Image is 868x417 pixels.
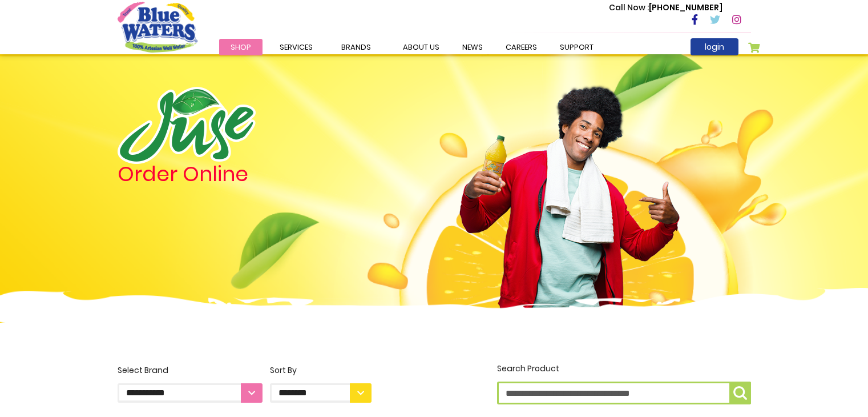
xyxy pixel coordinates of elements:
[219,39,263,55] a: Shop
[391,39,451,55] a: about us
[497,363,751,404] label: Search Product
[341,42,371,53] span: Brands
[609,2,722,14] p: [PHONE_NUMBER]
[691,38,738,55] a: login
[231,42,251,53] span: Shop
[118,364,263,403] label: Select Brand
[451,39,494,55] a: News
[118,87,256,164] img: logo
[270,383,372,403] select: Sort By
[733,386,747,400] img: search-icon.png
[270,364,372,376] div: Sort By
[497,382,751,404] input: Search Product
[118,2,197,52] a: store logo
[330,39,382,55] a: Brands
[458,66,681,310] img: man.png
[280,42,313,53] span: Services
[494,39,548,55] a: careers
[118,164,372,185] h4: Order Online
[118,383,263,403] select: Select Brand
[729,382,751,404] button: Search Product
[548,39,605,55] a: support
[609,2,649,13] span: Call Now :
[268,39,324,55] a: Services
